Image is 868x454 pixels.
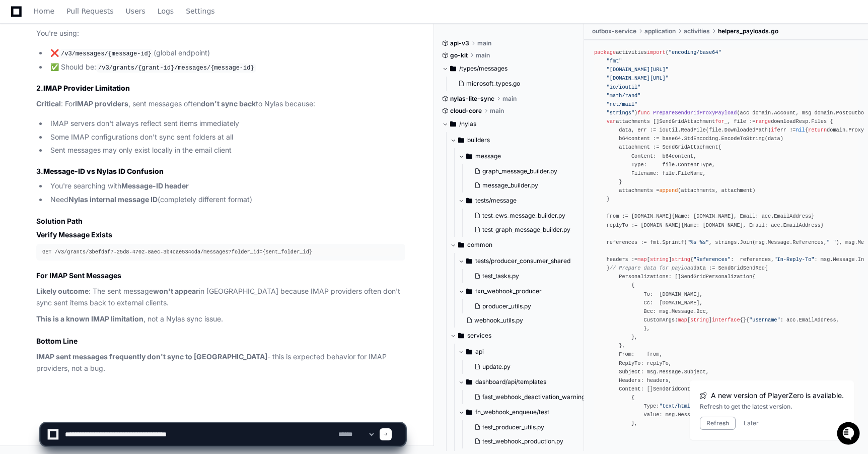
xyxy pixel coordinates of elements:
[458,404,593,420] button: fn_webhook_enqueue/test
[475,287,542,295] span: txn_webhook_producer
[650,256,669,263] span: string
[47,132,405,143] li: Some IMAP configurations don't sync sent folders at all
[43,167,164,175] strong: Message-ID vs Nylas ID Confusion
[47,47,405,59] li: ❌ (global endpoint)
[47,145,405,156] li: Sent messages may only exist locally in the email client
[186,8,214,14] span: Settings
[474,316,523,325] span: webhook_utils.py
[450,51,468,59] span: go-kit
[827,239,836,245] span: " "
[47,180,405,192] li: You're searching with
[450,39,469,47] span: api-v3
[475,348,484,356] span: api
[36,336,405,346] h3: Bottom Line
[458,283,585,299] button: txn_webhook_producer
[715,118,724,124] span: for
[466,376,472,388] svg: Directory
[462,313,578,328] button: webhook_utils.py
[158,8,174,14] span: Logs
[10,10,30,30] img: PlayerZero
[684,27,710,35] span: activities
[458,148,585,164] button: message
[607,118,616,124] span: var
[36,313,405,325] p: , not a Nylas sync issue.
[482,167,557,175] span: graph_message_builder.py
[607,84,641,90] span: "io/ioutil"
[672,256,690,263] span: string
[490,107,504,115] span: main
[47,61,405,74] li: ✅ Should be:
[687,239,709,245] span: "%s %s"
[450,62,456,75] svg: Directory
[36,314,143,323] strong: This is a known IMAP limitation
[454,77,570,91] button: microsoft_types.go
[10,40,183,56] div: Welcome
[458,344,593,360] button: api
[653,110,737,116] span: PrepareSendGridProxyPayload
[43,84,130,92] strong: IMAP Provider Limitation
[171,78,183,90] button: Start new chat
[470,209,578,223] button: test_ews_message_builder.py
[96,63,256,73] code: /v3/grants/{grant-id}/messages/{message-id}
[466,346,472,358] svg: Directory
[470,223,578,237] button: test_graph_message_builder.py
[458,192,585,209] button: tests/message
[836,421,863,448] iframe: Open customer support
[467,241,492,249] span: common
[592,27,636,35] span: outbox-service
[470,269,578,283] button: test_tasks.py
[36,28,405,39] p: You're using:
[607,101,638,107] span: "net/mail"
[637,110,650,116] span: func
[659,187,678,193] span: append
[644,27,676,35] span: application
[470,178,578,192] button: message_builder.py
[458,374,593,390] button: dashboard/api/templates
[669,49,721,55] span: "encoding/base64"
[647,49,666,55] span: import
[470,299,578,313] button: producer_utils.py
[36,98,405,110] p: : For , sent messages often to Nylas because:
[36,271,405,281] h4: For IMAP Sent Messages
[749,317,780,323] span: "username"
[774,256,814,263] span: "In-Reply-To"
[466,194,472,207] svg: Directory
[36,99,61,108] strong: Critical
[442,116,576,132] button: /nylas
[755,118,771,124] span: range
[34,75,165,85] div: Start new chat
[66,8,113,14] span: Pull Requests
[610,265,693,271] span: // Prepare data for payload
[607,76,669,82] span: "[DOMAIN_NAME][URL]"
[467,136,490,144] span: builders
[475,257,570,265] span: tests/producer_consumer_shared
[450,95,494,103] span: nylas-lite-sync
[470,164,578,178] button: graph_message_builder.py
[68,195,158,204] strong: Nylas internal message ID
[502,95,517,103] span: main
[476,51,490,59] span: main
[458,239,464,251] svg: Directory
[36,83,405,93] h4: 2.
[36,216,405,226] h3: Solution Path
[482,393,599,401] span: fast_webhook_deactivation_warning.html
[659,403,693,409] span: "text/html"
[693,256,731,263] span: "References"
[458,134,464,146] svg: Directory
[718,27,778,35] span: helpers_payloads.go
[36,352,267,361] strong: IMAP sent messages frequently don't sync to [GEOGRAPHIC_DATA]
[450,107,482,115] span: cloud-core
[712,317,740,323] span: interface
[458,330,464,342] svg: Directory
[59,49,154,58] code: /v3/messages/{message-id}
[450,328,585,344] button: services
[121,181,189,190] strong: Message-ID header
[482,363,511,371] span: update.py
[459,64,508,73] span: /types/messages
[75,99,128,108] strong: IMAP providers
[482,302,531,310] span: producer_utils.py
[36,286,405,309] p: : The sent message in [GEOGRAPHIC_DATA] because IMAP providers often don't sync sent items back t...
[470,360,587,374] button: update.py
[607,93,641,99] span: "math/rand"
